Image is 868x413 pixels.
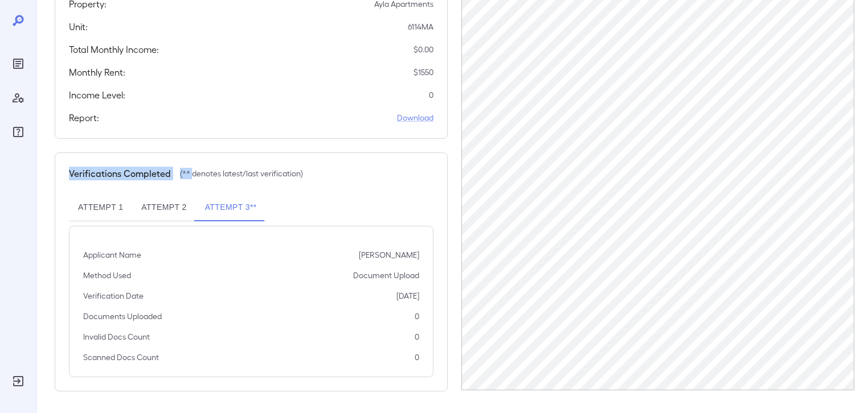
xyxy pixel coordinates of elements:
p: 0 [415,311,419,322]
p: Document Upload [353,270,419,281]
p: (** denotes latest/last verification) [180,168,303,179]
p: $ 0.00 [413,44,433,55]
p: $ 1550 [413,67,433,78]
p: Verification Date [83,290,144,302]
div: Log Out [9,372,27,390]
p: 0 [415,352,419,363]
p: [DATE] [396,290,419,302]
div: Reports [9,55,27,73]
p: 0 [415,331,419,342]
p: [PERSON_NAME] [359,249,419,261]
button: Attempt 2 [132,194,195,221]
div: Manage Users [9,89,27,107]
p: Scanned Docs Count [83,352,159,363]
div: FAQ [9,123,27,141]
h5: Verifications Completed [69,167,171,180]
button: Attempt 3** [196,194,266,221]
h5: Unit: [69,20,88,34]
p: Method Used [83,270,131,281]
h5: Total Monthly Income: [69,43,159,56]
p: Applicant Name [83,249,141,261]
p: 6114MA [408,21,433,32]
p: Invalid Docs Count [83,331,150,342]
h5: Monthly Rent: [69,65,125,79]
a: Download [397,112,433,123]
p: Documents Uploaded [83,311,162,322]
button: Attempt 1 [69,194,132,221]
h5: Report: [69,111,99,125]
p: 0 [429,89,433,101]
h5: Income Level: [69,88,125,102]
